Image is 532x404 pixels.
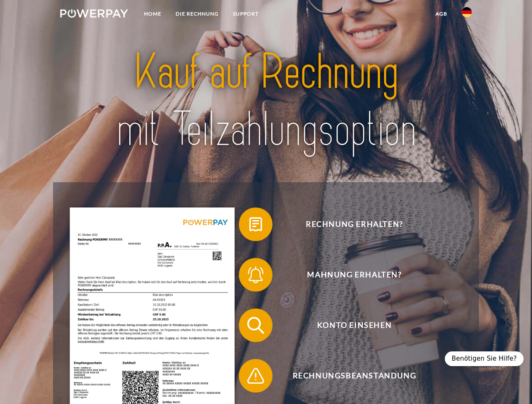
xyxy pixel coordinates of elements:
img: qb_search.svg [245,315,266,336]
a: SUPPORT [226,6,266,21]
a: agb [428,6,454,21]
img: title-powerpay_de.svg [80,40,452,161]
img: qb_bill.svg [245,214,266,235]
span: Konto einsehen [251,308,457,342]
button: Rechnungsbeanstandung [239,359,458,393]
div: Benötigen Sie Hilfe? [445,351,524,366]
span: Rechnung erhalten? [251,207,457,241]
img: logo-powerpay-white.svg [60,9,128,18]
span: Mahnung erhalten? [251,258,457,292]
button: Konto einsehen [239,308,458,342]
img: de [462,7,472,17]
img: qb_bell.svg [245,264,266,285]
img: qb_warning.svg [245,365,266,386]
button: Rechnung erhalten? [239,207,458,241]
a: Home [137,6,168,21]
span: Rechnungsbeanstandung [251,359,457,393]
button: Mahnung erhalten? [239,258,458,292]
a: DIE RECHNUNG [168,6,226,21]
